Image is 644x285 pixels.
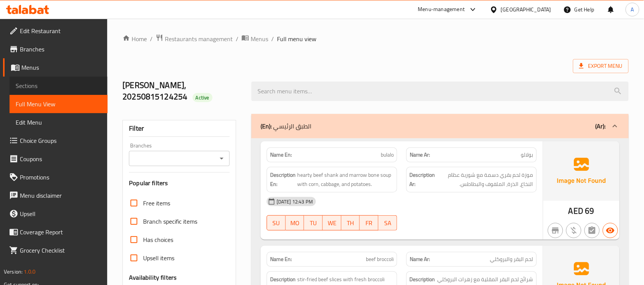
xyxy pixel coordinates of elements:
[631,5,634,14] span: A
[16,81,101,90] span: Sections
[122,34,629,44] nav: breadcrumb
[20,45,101,54] span: Branches
[548,223,563,238] button: Not branch specific item
[307,218,320,229] span: TU
[193,94,213,101] span: Active
[3,186,108,205] a: Menu disclaimer
[10,77,108,95] a: Sections
[150,34,153,43] li: /
[366,255,394,263] span: beef broccoli
[363,218,375,229] span: FR
[261,122,311,131] p: الطبق الرئيسي
[410,170,435,189] strong: Description Ar:
[289,218,301,229] span: MO
[3,131,108,150] a: Choice Groups
[271,34,274,43] li: /
[193,93,213,102] div: Active
[236,34,238,43] li: /
[345,218,357,229] span: TH
[270,218,283,229] span: SU
[251,114,629,138] div: (En): الطبق الرئيسي(Ar):
[603,223,618,238] button: Available
[16,99,101,109] span: Full Menu View
[20,246,101,255] span: Grocery Checklist
[143,253,174,263] span: Upsell items
[521,151,533,159] span: بولالو
[129,120,230,137] div: Filter
[410,255,430,263] strong: Name Ar:
[596,120,606,132] b: (Ar):
[129,179,230,187] h3: Popular filters
[129,273,177,282] h3: Availability filters
[410,151,430,159] strong: Name Ar:
[21,63,101,72] span: Menus
[20,173,101,182] span: Promotions
[584,223,600,238] button: Not has choices
[3,241,108,259] a: Grocery Checklist
[241,34,268,44] a: Menus
[378,215,397,231] button: SA
[3,150,108,168] a: Coupons
[360,215,378,231] button: FR
[297,170,394,189] span: hearty beef shank and marrow bone soup with corn, cabbage, and potatoes.
[4,267,23,277] span: Version:
[381,151,394,159] span: bulalo
[20,136,101,145] span: Choice Groups
[143,199,170,208] span: Free items
[20,154,101,163] span: Coupons
[585,203,594,218] span: 69
[573,59,629,73] span: Export Menu
[270,170,296,189] strong: Description En:
[3,22,108,40] a: Edit Restaurant
[267,215,286,231] button: SU
[382,218,394,229] span: SA
[501,5,551,14] div: [GEOGRAPHIC_DATA]
[579,61,623,71] span: Export Menu
[274,198,316,205] span: [DATE] 12:43 PM
[251,34,268,43] span: Menus
[304,215,323,231] button: TU
[20,209,101,218] span: Upsell
[490,255,533,263] span: لحم البقر والبروكلي
[418,5,465,14] div: Menu-management
[143,235,173,244] span: Has choices
[270,255,292,263] strong: Name En:
[568,203,583,218] span: AED
[3,223,108,241] a: Coverage Report
[16,118,101,127] span: Edit Menu
[10,95,108,113] a: Full Menu View
[143,217,197,226] span: Branch specific items
[20,227,101,237] span: Coverage Report
[156,34,233,44] a: Restaurants management
[24,267,35,277] span: 1.0.0
[261,120,272,132] b: (En):
[20,191,101,200] span: Menu disclaimer
[566,223,581,238] button: Purchased item
[326,218,338,229] span: WE
[3,205,108,223] a: Upsell
[341,215,360,231] button: TH
[3,40,108,58] a: Branches
[323,215,341,231] button: WE
[437,170,533,189] span: موزة لحم بقري دسمة مع شوربة عظام النخاع، الذرة، الملفوف والبطاطس.
[165,34,233,43] span: Restaurants management
[277,34,316,43] span: Full menu view
[270,151,292,159] strong: Name En:
[20,26,101,35] span: Edit Restaurant
[286,215,304,231] button: MO
[216,153,227,164] button: Open
[3,58,108,77] a: Menus
[3,168,108,186] a: Promotions
[543,141,620,201] img: Ae5nvW7+0k+MAAAAAElFTkSuQmCC
[251,82,629,101] input: search
[10,113,108,131] a: Edit Menu
[122,34,147,43] a: Home
[122,80,242,102] h2: [PERSON_NAME], 20250815124254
